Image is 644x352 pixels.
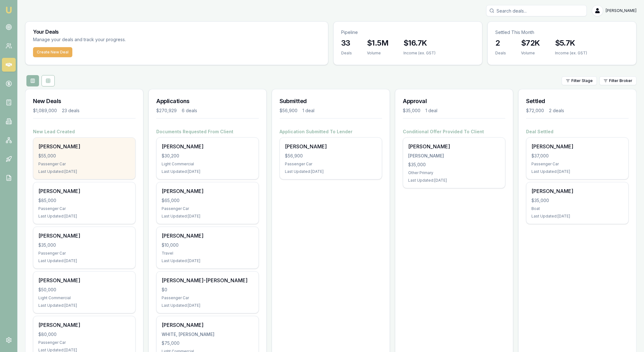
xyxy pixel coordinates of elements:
[606,8,636,13] span: [PERSON_NAME]
[33,97,136,106] h3: New Deals
[38,242,130,248] div: $35,000
[156,107,177,114] div: $270,929
[162,277,253,284] div: [PERSON_NAME]-[PERSON_NAME]
[521,51,540,56] div: Volume
[38,206,130,211] div: Passenger Car
[403,38,436,48] h3: $16.7K
[367,38,388,48] h3: $1.5M
[341,38,352,48] h3: 33
[609,78,632,83] span: Filter Broker
[162,287,253,293] div: $0
[526,97,629,106] h3: Settled
[33,47,72,57] button: Create New Deal
[38,214,130,219] div: Last Updated: [DATE]
[38,340,130,345] div: Passenger Car
[531,169,623,174] div: Last Updated: [DATE]
[526,129,629,135] h4: Deal Settled
[408,170,500,175] div: Other Primary
[38,153,130,159] div: $55,000
[549,107,564,114] div: 2 deals
[531,214,623,219] div: Last Updated: [DATE]
[162,169,253,174] div: Last Updated: [DATE]
[33,29,320,34] h3: Your Deals
[38,258,130,263] div: Last Updated: [DATE]
[341,29,475,36] p: Pipeline
[571,78,593,83] span: Filter Stage
[403,51,436,56] div: Income (ex. GST)
[403,129,505,135] h4: Conditional Offer Provided To Client
[38,169,130,174] div: Last Updated: [DATE]
[162,153,253,159] div: $30,200
[531,162,623,167] div: Passenger Car
[162,303,253,308] div: Last Updated: [DATE]
[425,107,437,114] div: 1 deal
[162,162,253,167] div: Light Commercial
[38,277,130,284] div: [PERSON_NAME]
[599,76,636,85] button: Filter Broker
[38,251,130,256] div: Passenger Car
[38,287,130,293] div: $50,000
[285,143,377,150] div: [PERSON_NAME]
[408,178,500,183] div: Last Updated: [DATE]
[38,162,130,167] div: Passenger Car
[5,6,13,14] img: emu-icon-u.png
[162,258,253,263] div: Last Updated: [DATE]
[182,107,197,114] div: 6 deals
[285,162,377,167] div: Passenger Car
[33,36,194,43] p: Manage your deals and track your progress.
[162,143,253,150] div: [PERSON_NAME]
[531,197,623,204] div: $35,000
[156,97,259,106] h3: Applications
[280,129,382,135] h4: Application Submitted To Lender
[33,107,57,114] div: $1,089,000
[38,143,130,150] div: [PERSON_NAME]
[38,187,130,195] div: [PERSON_NAME]
[38,295,130,300] div: Light Commercial
[162,251,253,256] div: Travel
[162,340,253,346] div: $75,000
[562,76,597,85] button: Filter Stage
[162,187,253,195] div: [PERSON_NAME]
[38,303,130,308] div: Last Updated: [DATE]
[341,51,352,56] div: Deals
[38,232,130,239] div: [PERSON_NAME]
[280,107,297,114] div: $56,900
[408,153,500,159] div: [PERSON_NAME]
[531,206,623,211] div: Boat
[162,214,253,219] div: Last Updated: [DATE]
[285,153,377,159] div: $56,900
[486,5,587,16] input: Search deals
[555,51,587,56] div: Income (ex. GST)
[495,29,629,36] p: Settled This Month
[38,321,130,329] div: [PERSON_NAME]
[162,206,253,211] div: Passenger Car
[531,187,623,195] div: [PERSON_NAME]
[526,107,544,114] div: $72,000
[162,197,253,204] div: $65,000
[303,107,314,114] div: 1 deal
[62,107,80,114] div: 23 deals
[531,143,623,150] div: [PERSON_NAME]
[403,97,505,106] h3: Approval
[285,169,377,174] div: Last Updated: [DATE]
[162,242,253,248] div: $10,000
[156,129,259,135] h4: Documents Requested From Client
[38,197,130,204] div: $85,000
[495,51,506,56] div: Deals
[162,331,253,338] div: WHITE, [PERSON_NAME]
[33,129,136,135] h4: New Lead Created
[495,38,506,48] h3: 2
[162,232,253,239] div: [PERSON_NAME]
[531,153,623,159] div: $37,000
[403,107,420,114] div: $35,000
[38,331,130,338] div: $80,000
[367,51,388,56] div: Volume
[162,321,253,329] div: [PERSON_NAME]
[555,38,587,48] h3: $5.7K
[408,143,500,150] div: [PERSON_NAME]
[408,162,500,168] div: $35,000
[162,295,253,300] div: Passenger Car
[521,38,540,48] h3: $72K
[280,97,382,106] h3: Submitted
